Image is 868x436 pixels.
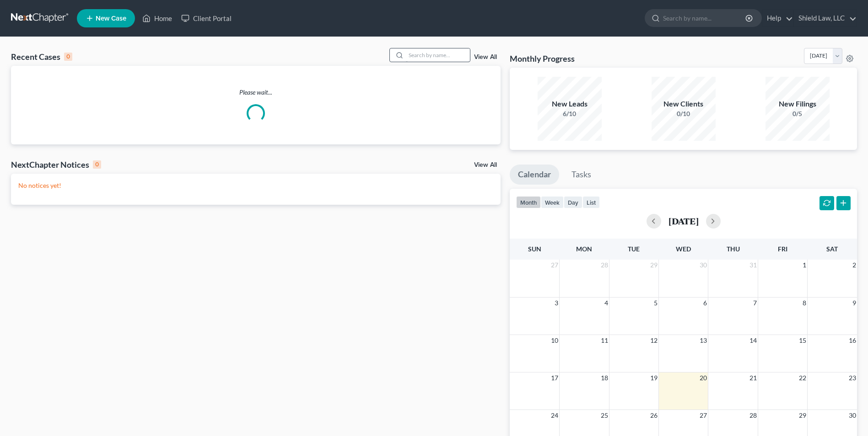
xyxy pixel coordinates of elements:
[11,51,72,62] div: Recent Cases
[766,109,830,118] div: 0/5
[582,196,600,208] button: list
[628,245,640,253] span: Tue
[663,10,747,27] input: Search by name...
[653,298,658,308] span: 5
[762,10,793,27] a: Help
[749,372,758,383] span: 21
[600,260,609,271] span: 28
[538,99,602,109] div: New Leads
[798,335,807,346] span: 15
[798,372,807,383] span: 22
[541,196,564,208] button: week
[177,10,236,27] a: Client Portal
[600,372,609,383] span: 18
[604,298,609,308] span: 4
[794,10,857,27] a: Shield Law, LLC
[749,335,758,346] span: 14
[510,165,559,185] a: Calendar
[649,410,658,421] span: 26
[699,335,708,346] span: 13
[652,109,716,118] div: 0/10
[649,260,658,271] span: 29
[848,335,857,346] span: 16
[510,53,575,64] h3: Monthly Progress
[699,260,708,271] span: 30
[699,410,708,421] span: 27
[766,99,830,109] div: New Filings
[93,160,101,169] div: 0
[749,260,758,271] span: 31
[802,298,807,308] span: 8
[538,109,602,118] div: 6/10
[852,260,857,271] span: 2
[752,298,758,308] span: 7
[550,335,559,346] span: 10
[11,159,101,170] div: NextChapter Notices
[474,162,497,168] a: View All
[554,298,559,308] span: 3
[576,245,592,253] span: Mon
[138,10,177,27] a: Home
[550,410,559,421] span: 24
[802,260,807,271] span: 1
[669,216,699,226] h2: [DATE]
[11,88,501,97] p: Please wait...
[676,245,691,253] span: Wed
[778,245,787,253] span: Fri
[600,335,609,346] span: 11
[749,410,758,421] span: 28
[652,99,716,109] div: New Clients
[516,196,541,208] button: month
[649,372,658,383] span: 19
[848,372,857,383] span: 23
[563,165,599,185] a: Tasks
[564,196,582,208] button: day
[18,181,493,190] p: No notices yet!
[406,48,470,62] input: Search by name...
[848,410,857,421] span: 30
[550,260,559,271] span: 27
[826,245,838,253] span: Sat
[96,15,126,22] span: New Case
[649,335,658,346] span: 12
[64,53,72,61] div: 0
[699,372,708,383] span: 20
[550,372,559,383] span: 17
[474,54,497,60] a: View All
[528,245,541,253] span: Sun
[702,298,708,308] span: 6
[798,410,807,421] span: 29
[727,245,740,253] span: Thu
[852,298,857,308] span: 9
[600,410,609,421] span: 25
